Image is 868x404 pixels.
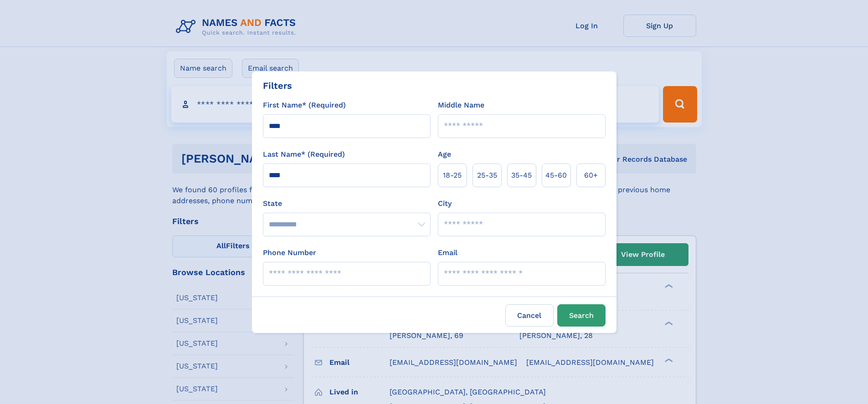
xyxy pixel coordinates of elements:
label: First Name* (Required) [263,100,346,111]
span: 25‑35 [477,170,497,181]
label: Middle Name [438,100,484,111]
span: 60+ [584,170,598,181]
span: 35‑45 [511,170,532,181]
div: Filters [263,79,292,92]
span: 45‑60 [545,170,567,181]
label: City [438,198,452,209]
button: Search [557,304,606,327]
label: Phone Number [263,247,316,258]
label: Cancel [505,304,554,327]
label: State [263,198,431,209]
label: Age [438,149,451,160]
span: 18‑25 [443,170,462,181]
label: Last Name* (Required) [263,149,345,160]
label: Email [438,247,457,258]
